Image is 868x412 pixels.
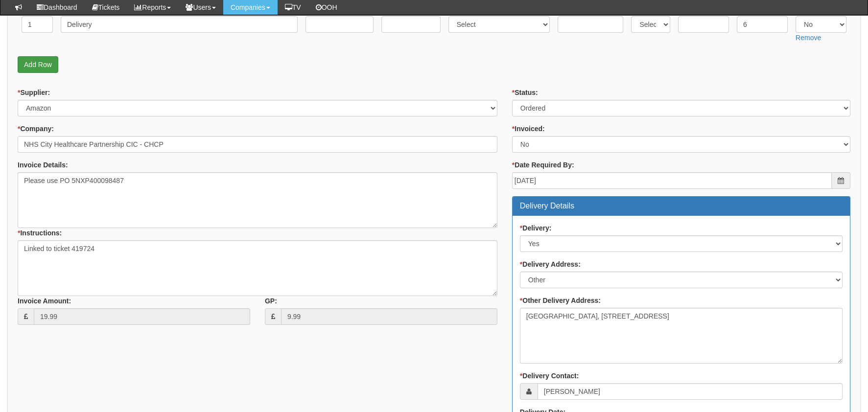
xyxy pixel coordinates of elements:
label: Date Required By: [512,160,574,170]
label: Status: [512,88,538,97]
label: Supplier: [18,88,50,97]
label: Delivery Address: [520,259,581,269]
label: Invoiced: [512,124,545,134]
a: Add Row [18,56,58,73]
label: Company: [18,124,54,134]
label: GP: [265,296,277,306]
label: Invoice Amount: [18,296,71,306]
label: Other Delivery Address: [520,296,601,305]
a: Remove [796,34,821,42]
label: Delivery: [520,223,552,233]
h3: Delivery Details [520,202,843,210]
label: Invoice Details: [18,160,68,170]
label: Delivery Contact: [520,371,579,381]
label: Instructions: [18,228,62,238]
textarea: [GEOGRAPHIC_DATA], [STREET_ADDRESS] [520,308,843,364]
textarea: Linked to ticket 419724 [18,240,497,296]
textarea: Please use PO 5NXP400098487 [18,172,497,228]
